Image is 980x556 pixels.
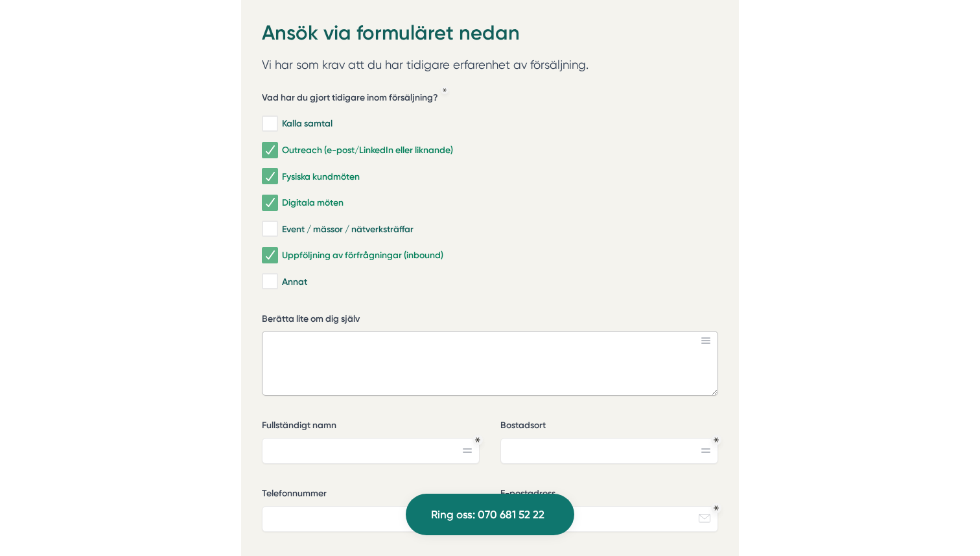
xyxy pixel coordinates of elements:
[431,506,544,524] span: Ring oss: 070 681 52 22
[262,117,277,130] input: Kalla samtal
[714,437,719,442] div: Obligatoriskt
[262,223,277,236] input: Event / mässor / nätverksträffar
[714,505,719,511] div: Obligatoriskt
[262,313,718,329] label: Berätta lite om dig själv
[262,197,277,210] input: Digitala möten
[262,249,277,262] input: Uppföljning av förfrågningar (inbound)
[262,55,718,75] p: Vi har som krav att du har tidigare erfarenhet av försäljning.
[500,419,718,435] label: Bostadsort
[262,275,277,288] input: Annat
[262,144,277,157] input: Outreach (e-post/LinkedIn eller liknande)
[262,19,718,55] h2: Ansök via formuläret nedan
[475,437,480,442] div: Obligatoriskt
[262,170,277,183] input: Fysiska kundmöten
[406,494,574,535] a: Ring oss: 070 681 52 22
[262,91,438,108] h5: Vad har du gjort tidigare inom försäljning?
[262,419,480,435] label: Fullständigt namn
[443,88,447,92] div: Obligatoriskt
[500,487,718,503] label: E-postadress
[262,487,480,503] label: Telefonnummer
